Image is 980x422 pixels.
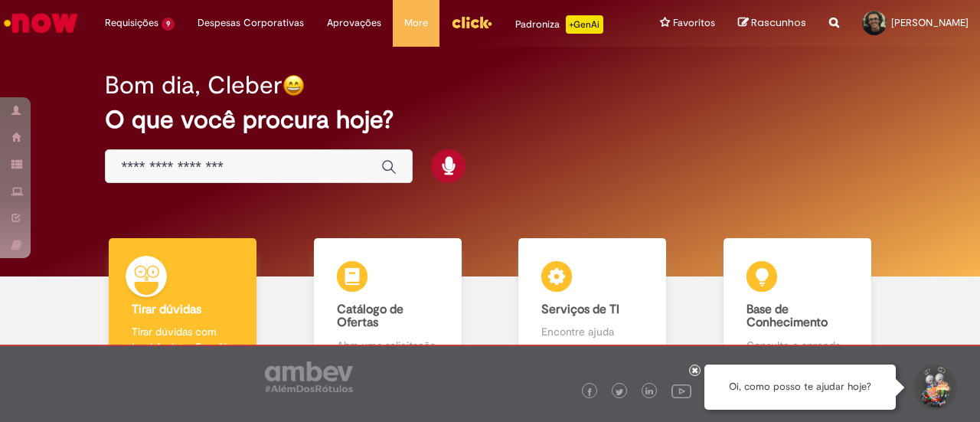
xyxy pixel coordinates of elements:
[105,15,158,31] span: Requisições
[162,18,175,31] span: 9
[283,74,305,97] img: happy-face.png
[286,238,491,371] a: Catálogo de Ofertas Abra uma solicitação
[451,11,492,34] img: click_logo_yellow_360x200.png
[2,8,80,38] img: ServiceNow
[541,302,619,317] b: Serviços de TI
[671,381,691,401] img: logo_footer_youtube.png
[105,72,283,99] h2: Bom dia, Cleber
[673,15,715,31] span: Favoritos
[911,365,957,411] button: Iniciar Conversa de Suporte
[337,338,439,353] p: Abra uma solicitação
[891,16,969,29] span: [PERSON_NAME]
[337,302,403,331] b: Catálogo de Ofertas
[105,106,874,133] h2: O que você procura hoje?
[746,338,848,353] p: Consulte e aprenda
[490,238,695,371] a: Serviços de TI Encontre ajuda
[132,302,201,317] b: Tirar dúvidas
[751,15,806,30] span: Rascunhos
[404,15,428,31] span: More
[746,302,828,331] b: Base de Conhecimento
[704,365,896,410] div: Oi, como posso te ajudar hoje?
[566,15,603,34] p: +GenAi
[695,238,900,371] a: Base de Conhecimento Consulte e aprenda
[327,15,381,31] span: Aprovações
[198,15,304,31] span: Despesas Corporativas
[616,388,623,396] img: logo_footer_twitter.png
[515,15,603,34] div: Padroniza
[80,238,286,371] a: Tirar dúvidas Tirar dúvidas com Lupi Assist e Gen Ai
[541,324,643,339] p: Encontre ajuda
[132,324,234,355] p: Tirar dúvidas com Lupi Assist e Gen Ai
[265,361,353,392] img: logo_footer_ambev_rotulo_gray.png
[645,388,653,397] img: logo_footer_linkedin.png
[586,388,593,396] img: logo_footer_facebook.png
[738,16,806,31] a: Rascunhos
